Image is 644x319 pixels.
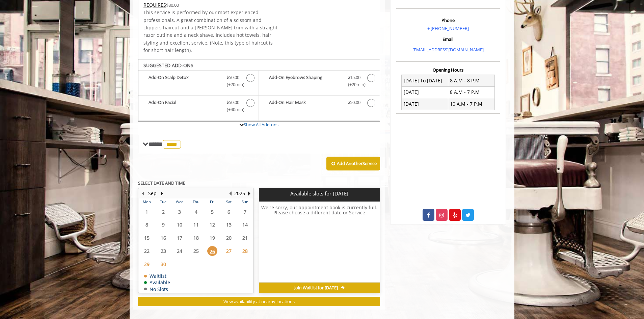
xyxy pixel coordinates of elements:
[149,74,220,88] b: Add-On Scalp Detox
[220,244,237,258] td: Select day27
[223,298,295,304] span: View availability at nearby locations
[337,160,377,166] b: Add Another Service
[412,47,484,53] a: [EMAIL_ADDRESS][DOMAIN_NAME]
[402,98,448,110] td: [DATE]
[259,205,379,280] h6: We're sorry, our appointment book is currently full. Please choose a different date or Service
[448,86,494,98] td: 8 A.M - 7 P.M
[142,259,152,269] span: 29
[142,74,255,90] label: Add-On Scalp Detox
[227,190,233,197] button: Previous Year
[398,37,498,42] h3: Email
[326,157,380,171] button: Add AnotherService
[143,62,193,69] b: SUGGESTED ADD-ONS
[142,99,255,115] label: Add-On Facial
[159,190,164,197] button: Next Month
[226,99,239,106] span: $50.00
[171,198,188,205] th: Wed
[402,86,448,98] td: [DATE]
[244,122,278,128] a: Show All Add-ons
[158,259,168,269] span: 30
[234,190,245,197] button: 2025
[226,74,239,81] span: $50.00
[348,74,360,81] span: $15.00
[237,244,253,258] td: Select day28
[155,258,171,271] td: Select day30
[143,9,279,54] p: This service is performed by our most experienced professionals. A great combination of a scissor...
[148,190,157,197] button: Sep
[294,285,338,291] span: Join Waitlist for [DATE]
[402,75,448,86] td: [DATE] To [DATE]
[139,258,155,271] td: Select day29
[223,81,243,88] span: (+20min )
[144,280,170,285] td: Available
[398,18,498,23] h3: Phone
[139,198,155,205] th: Mon
[220,198,237,205] th: Sat
[138,180,185,186] b: SELECT DATE AND TIME
[149,99,220,113] b: Add-On Facial
[262,99,376,109] label: Add-On Hair Mask
[348,99,360,106] span: $50.00
[448,75,494,86] td: 8 A.M - 8 P.M
[207,246,217,256] span: 26
[144,273,170,278] td: Waitlist
[143,2,166,8] span: This service needs some Advance to be paid before we block your appointment
[427,25,469,31] a: + [PHONE_NUMBER]
[144,287,170,292] td: No Slots
[204,198,220,205] th: Fri
[246,190,252,197] button: Next Year
[396,68,500,72] h3: Opening Hours
[223,106,243,113] span: (+40min )
[155,198,171,205] th: Tue
[138,297,380,307] button: View availability at nearby locations
[448,98,494,110] td: 10 A.M - 7 P.M
[188,198,204,205] th: Thu
[262,191,377,196] p: Available slots for [DATE]
[344,81,364,88] span: (+20min )
[143,1,279,9] div: $80.00
[269,99,341,107] b: Add-On Hair Mask
[224,246,234,256] span: 27
[237,198,253,205] th: Sun
[204,244,220,258] td: Select day26
[240,246,250,256] span: 28
[140,190,145,197] button: Previous Month
[269,74,341,88] b: Add-On Eyebrows Shaping
[262,74,376,90] label: Add-On Eyebrows Shaping
[138,59,380,122] div: The Made Man Senior Barber Haircut And Beard Trim Add-onS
